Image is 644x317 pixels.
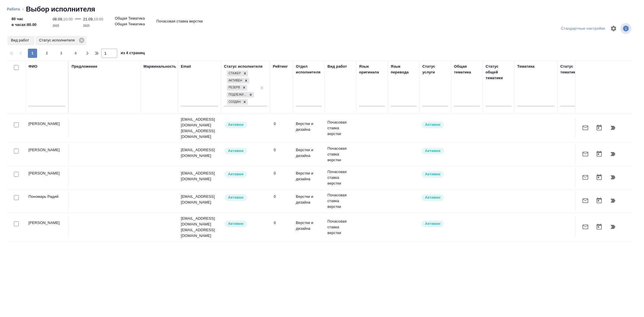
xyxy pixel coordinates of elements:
[226,91,254,98] div: Стажер, Активен, Резерв, Подлежит внедрению, Создан
[517,64,534,69] div: Тематика
[14,149,19,153] input: Выбери исполнителей, чтобы отправить приглашение на работу
[327,64,347,69] div: Вид работ
[327,119,353,137] p: Почасовая ставка верстки
[607,22,620,35] span: Настроить таблицу
[578,121,592,135] button: Отправить предложение о работе
[181,117,218,128] p: [EMAIL_ADDRESS][DOMAIN_NAME]
[228,148,244,154] p: Активен
[42,49,51,58] button: 2
[293,144,325,164] td: Верстки и дизайна
[274,121,290,127] div: 0
[606,220,620,234] button: Продолжить
[592,220,606,234] button: Открыть календарь загрузки
[606,121,620,135] button: Продолжить
[7,5,637,14] nav: breadcrumb
[26,217,69,237] td: [PERSON_NAME]
[11,37,31,43] p: Вид работ
[121,50,145,58] span: из 4 страниц
[425,148,440,154] p: Активен
[327,219,353,236] p: Почасовая ставка верстки
[606,194,620,208] button: Продолжить
[274,147,290,153] div: 0
[620,23,632,34] span: Посмотреть информацию
[71,49,80,58] button: 4
[293,217,325,237] td: Верстки и дизайна
[57,49,66,58] button: 3
[425,221,440,227] p: Активен
[224,220,267,228] div: Рядовой исполнитель: назначай с учетом рейтинга
[560,64,586,75] div: Статус тематики
[181,170,218,182] p: [EMAIL_ADDRESS][DOMAIN_NAME]
[42,50,51,56] span: 2
[228,171,244,177] p: Активен
[578,194,592,208] button: Отправить предложение о работе
[181,227,218,239] p: [EMAIL_ADDRESS][DOMAIN_NAME]
[7,7,20,11] a: Работа
[181,216,218,227] p: [EMAIL_ADDRESS][DOMAIN_NAME]
[293,118,325,138] td: Верстки и дизайна
[14,172,19,177] input: Выбери исполнителей, чтобы отправить приглашение на работу
[224,194,267,202] div: Рядовой исполнитель: назначай с учетом рейтинга
[425,171,440,177] p: Активен
[359,64,385,75] div: Язык оригинала
[296,64,322,75] div: Отдел исполнителя
[224,170,267,178] div: Рядовой исполнитель: назначай с учетом рейтинга
[26,5,95,14] h2: Выбор исполнителя
[327,192,353,210] p: Почасовая ставка верстки
[22,6,24,12] li: ‹
[94,17,103,21] p: 19:00
[75,14,81,29] div: —
[274,170,290,176] div: 0
[227,71,242,77] div: Стажер
[227,78,243,84] div: Активен
[606,170,620,184] button: Продолжить
[391,64,417,75] div: Язык перевода
[14,195,19,200] input: Выбери исполнителей, чтобы отправить приглашение на работу
[228,195,244,200] p: Активен
[227,92,248,98] div: Подлежит внедрению
[143,64,176,69] div: Маржинальность
[228,221,244,227] p: Активен
[11,16,37,22] p: 80 час
[14,122,19,127] input: Выбери исполнителей, чтобы отправить приглашение на работу
[578,220,592,234] button: Отправить предложение о работе
[14,221,19,226] input: Выбери исполнителей, чтобы отправить приглашение на работу
[592,121,606,135] button: Открыть календарь загрузки
[422,64,448,75] div: Статус услуги
[181,147,218,159] p: [EMAIL_ADDRESS][DOMAIN_NAME]
[26,168,69,188] td: [PERSON_NAME]
[63,17,73,21] p: 10:00
[228,122,244,128] p: Активен
[227,85,241,91] div: Резерв
[57,50,66,56] span: 3
[156,18,203,24] p: Почасовая ставка верстки
[273,64,288,69] div: Рейтинг
[486,64,511,81] div: Статус общей тематики
[181,128,218,140] p: [EMAIL_ADDRESS][DOMAIN_NAME]
[72,64,97,69] div: Предложение
[26,144,69,164] td: [PERSON_NAME]
[226,77,250,84] div: Стажер, Активен, Резерв, Подлежит внедрению, Создан
[115,16,145,21] p: Общая Тематика
[592,170,606,184] button: Открыть календарь загрузки
[327,146,353,163] p: Почасовая ставка верстки
[226,98,248,106] div: Стажер, Активен, Резерв, Подлежит внедрению, Создан
[327,169,353,186] p: Почасовая ставка верстки
[454,64,480,75] div: Общая тематика
[26,118,69,138] td: [PERSON_NAME]
[425,122,440,128] p: Активен
[28,64,37,69] div: ФИО
[274,194,290,200] div: 0
[181,64,191,69] div: Email
[293,168,325,188] td: Верстки и дизайна
[592,147,606,161] button: Открыть календарь загрузки
[36,36,86,45] div: Статус исполнителя
[226,70,249,77] div: Стажер, Активен, Резерв, Подлежит внедрению, Создан
[578,147,592,161] button: Отправить предложение о работе
[53,17,63,21] p: 08.09,
[39,37,77,43] p: Статус исполнителя
[592,194,606,208] button: Открыть календарь загрузки
[71,50,80,56] span: 4
[26,191,69,211] td: Пономарь Радий
[578,170,592,184] button: Отправить предложение о работе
